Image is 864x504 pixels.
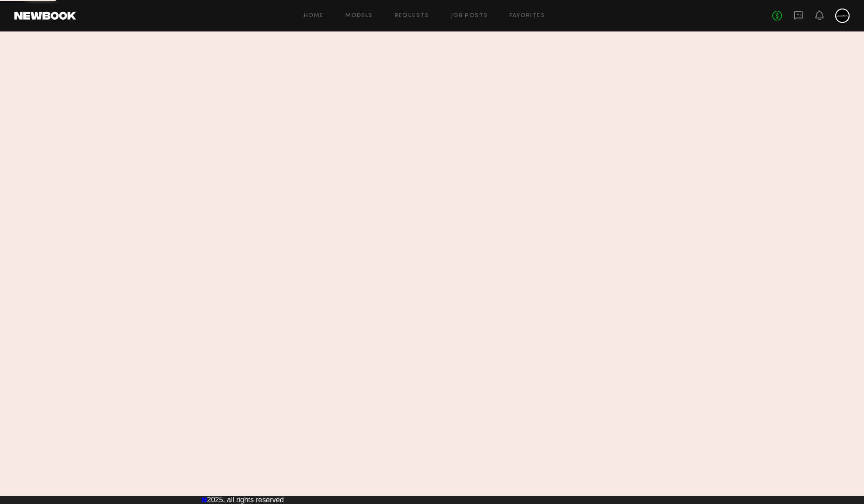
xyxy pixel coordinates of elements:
[509,13,545,19] a: Favorites
[451,13,488,19] a: Job Posts
[304,13,324,19] a: Home
[395,13,429,19] a: Requests
[207,496,284,504] span: 2025, all rights reserved
[835,9,850,23] a: M
[345,13,373,19] a: Models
